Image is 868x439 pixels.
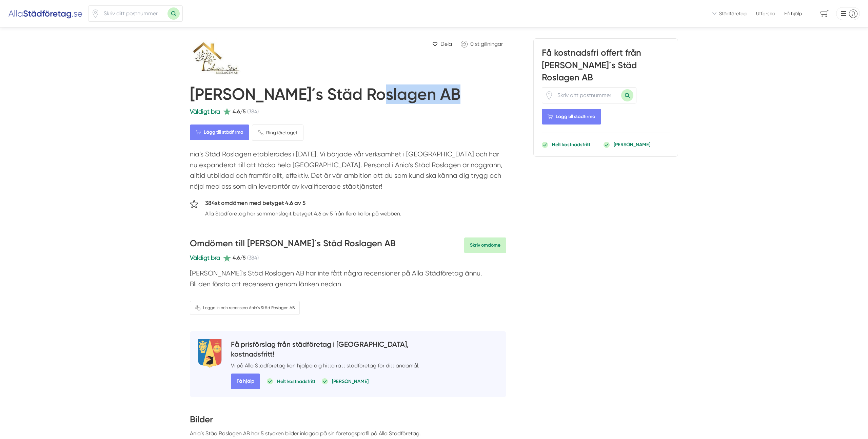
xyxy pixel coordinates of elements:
[205,198,401,209] h5: 384st omdömen med betyget 4.6 av 5
[190,301,300,315] a: Logga in och recensera Ania´s Städ Roslagen AB
[190,414,506,429] h3: Bilder
[332,378,369,385] p: [PERSON_NAME]
[542,109,601,125] : Lägg till städfirma
[190,237,396,253] h3: Omdömen till [PERSON_NAME]´s Städ Roslagen AB
[470,41,474,47] span: 0
[190,268,506,293] p: [PERSON_NAME]´s Städ Roslagen AB har inte fått några recensioner på Alla Städföretag ännu. Bli de...
[190,429,506,438] p: Ania´s Städ Roslagen AB har 5 stycken bilder inlagda på sin företagsprofil på Alla Städföretag.
[252,125,303,141] a: Ring företaget
[8,8,83,19] img: Alla Städföretag
[190,149,506,195] p: nia’s Städ Roslagen etablerades i [DATE]. Vi började vår verksamhet i [GEOGRAPHIC_DATA] och har n...
[190,84,460,107] h1: [PERSON_NAME]´s Städ Roslagen AB
[430,38,455,50] a: Dela
[231,374,260,389] span: Få hjälp
[190,38,264,79] img: Logotyp Ania´s Städ Roslagen AB
[190,254,220,261] span: Väldigt bra
[815,8,833,20] span: navigation-cart
[205,209,401,218] p: Alla Städföretag har sammanslagit betyget 4.6 av 5 från flera källor på webben.
[266,129,297,136] span: Ring företaget
[247,253,259,262] span: (384)
[621,89,633,101] button: Sök med postnummer
[233,253,246,262] span: 4.6/5
[457,38,506,50] a: Klicka för att gilla Ania´s Städ Roslagen AB
[190,125,249,140] : Lägg till städfirma
[719,10,747,17] span: Städföretag
[231,361,419,370] p: Vi på Alla Städföretag kan hjälpa dig hitta rätt städföretag för ditt ändamål.
[464,237,506,253] a: Skriv omdöme
[167,7,180,20] button: Sök med postnummer
[91,9,100,18] svg: Pin / Karta
[542,47,670,87] h3: Få kostnadsfri offert från [PERSON_NAME]´s Städ Roslagen AB
[247,107,259,116] span: (384)
[545,91,553,100] span: Klicka för att använda din position.
[277,378,315,385] p: Helt kostnadsfritt
[100,6,167,21] input: Skriv ditt postnummer
[231,339,419,361] h4: Få prisförslag från städföretag i [GEOGRAPHIC_DATA], kostnadsfritt!
[203,305,295,311] span: Logga in och recensera Ania´s Städ Roslagen AB
[784,10,802,17] span: Få hjälp
[440,40,452,48] span: Dela
[545,91,553,100] svg: Pin / Karta
[756,10,775,17] a: Utforska
[190,108,220,115] span: Väldigt bra
[614,141,650,148] p: [PERSON_NAME]
[553,88,621,103] input: Skriv ditt postnummer
[552,141,590,148] p: Helt kostnadsfritt
[91,9,100,18] span: Klicka för att använda din position.
[475,41,503,47] span: st gillningar
[233,107,246,116] span: 4.6/5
